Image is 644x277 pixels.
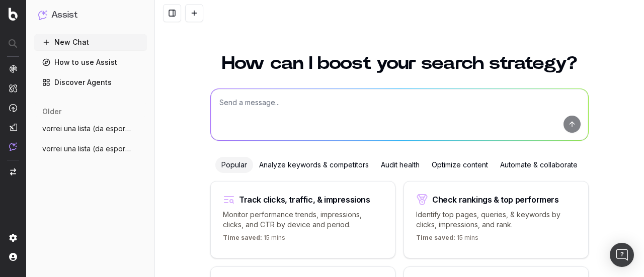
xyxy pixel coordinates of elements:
span: Time saved: [223,234,262,241]
button: vorrei una lista (da esportare) delle UR [34,141,147,157]
div: Check rankings & top performers [432,196,559,204]
img: Activation [9,104,17,112]
span: Time saved: [416,234,455,241]
button: Assist [38,8,143,22]
div: Analyze keywords & competitors [253,157,375,173]
img: Studio [9,123,17,131]
p: 15 mins [223,234,285,246]
a: Discover Agents [34,74,147,90]
span: vorrei una lista (da esportare) delle UR [42,144,131,154]
p: 15 mins [416,234,478,246]
img: Analytics [9,65,17,73]
div: Automate & collaborate [494,157,584,173]
button: New Chat [34,34,147,50]
h1: How can I boost your search strategy? [210,54,589,72]
img: My account [9,253,17,261]
button: vorrei una lista (da esportare) delle UR [34,121,147,137]
img: Setting [9,234,17,242]
span: older [42,107,61,117]
div: Audit health [375,157,426,173]
div: Popular [215,157,253,173]
p: Monitor performance trends, impressions, clicks, and CTR by device and period. [223,210,383,230]
div: Track clicks, traffic, & impressions [239,196,370,204]
div: Open Intercom Messenger [610,243,634,267]
h1: Assist [51,8,77,22]
img: Switch project [10,168,16,175]
a: How to use Assist [34,54,147,70]
p: Identify top pages, queries, & keywords by clicks, impressions, and rank. [416,210,576,230]
img: Botify logo [9,8,18,21]
img: Intelligence [9,84,17,93]
img: Assist [38,10,47,20]
span: vorrei una lista (da esportare) delle UR [42,124,131,134]
div: Optimize content [426,157,494,173]
img: Assist [9,142,17,151]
